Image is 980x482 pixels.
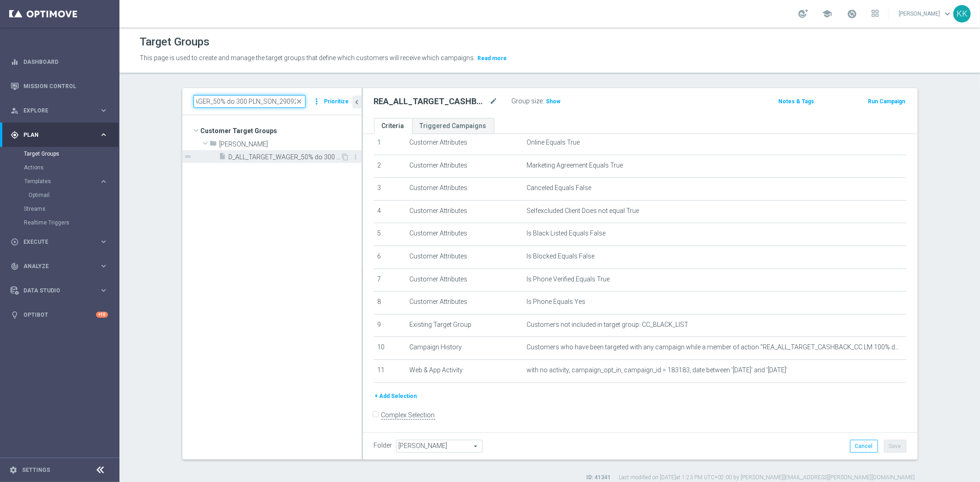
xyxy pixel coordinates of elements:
[898,7,953,21] a: [PERSON_NAME]keyboard_arrow_down
[140,54,475,62] span: This page is used to create and manage the target groups that define which customers will receive...
[10,311,108,319] button: lightbulb Optibot +10
[229,153,341,161] span: D_ALL_TARGET_WAGER_50% do 300 PLN_SON_290925
[193,95,306,108] input: Quick find group or folder
[99,286,108,295] i: keyboard_arrow_right
[10,83,108,90] button: Mission Control
[323,95,351,108] button: Prioritize
[10,58,108,66] button: equalizer Dashboard
[406,178,523,201] td: Customer Attributes
[374,118,412,134] a: Criteria
[23,263,99,269] span: Analyze
[11,106,19,115] i: person_search
[374,391,418,401] button: + Add Selection
[23,288,99,293] span: Data Studio
[24,174,119,202] div: Templates
[884,440,906,453] button: Save
[942,9,952,19] span: keyboard_arrow_down
[296,98,303,105] span: close
[24,178,108,185] button: Templates keyboard_arrow_right
[406,132,523,155] td: Customer Attributes
[476,53,508,63] button: Read more
[10,107,108,114] div: person_search Explore keyboard_arrow_right
[512,97,543,105] label: Group size
[28,191,96,199] a: Optimail
[11,303,108,327] div: Optibot
[406,337,523,360] td: Campaign History
[543,97,544,105] label: :
[99,262,108,270] i: keyboard_arrow_right
[22,467,50,473] a: Settings
[99,106,108,115] i: keyboard_arrow_right
[527,207,639,215] span: Selfexcluded Client Does not equal True
[777,96,815,106] button: Notes & Tags
[527,343,903,351] span: Customers who have been targeted with any campaign while a member of action "REA_ALL_TARGET_CASHB...
[850,440,878,453] button: Cancel
[353,98,362,106] i: chevron_left
[28,188,119,202] div: Optimail
[527,230,606,237] span: Is Black Listed Equals False
[374,337,406,360] td: 10
[342,153,349,161] i: Duplicate Target group
[374,96,488,107] h2: REA_ALL_TARGET_CASHBACK_CC LM 100% do 200 PLN ND SMS_250925
[312,95,322,108] i: more_vert
[406,269,523,291] td: Customer Attributes
[11,131,99,139] div: Plan
[406,200,523,223] td: Customer Attributes
[406,155,523,178] td: Customer Attributes
[587,474,611,482] label: ID: 41341
[412,118,494,134] a: Triggered Campaigns
[10,263,108,270] button: track_changes Analyze keyboard_arrow_right
[374,442,392,449] label: Folder
[11,74,108,98] div: Mission Control
[24,179,99,184] div: Templates
[546,98,561,105] span: Show
[96,312,108,318] div: +10
[527,298,585,306] span: Is Phone Equals Yes
[11,286,99,295] div: Data Studio
[10,238,108,246] button: play_circle_outline Execute keyboard_arrow_right
[24,161,119,174] div: Actions
[406,223,523,246] td: Customer Attributes
[953,5,971,22] div: KK
[11,238,99,246] div: Execute
[374,223,406,246] td: 5
[99,237,108,246] i: keyboard_arrow_right
[527,252,595,260] span: Is Blocked Equals False
[11,311,19,319] i: lightbulb
[23,50,108,74] a: Dashboard
[11,262,99,270] div: Analyze
[9,466,17,474] i: settings
[11,50,108,74] div: Dashboard
[219,152,227,163] i: insert_drive_file
[406,246,523,269] td: Customer Attributes
[23,239,99,245] span: Execute
[24,219,96,226] a: Realtime Triggers
[374,269,406,291] td: 7
[374,246,406,269] td: 6
[99,177,108,186] i: keyboard_arrow_right
[24,179,90,184] span: Templates
[24,202,119,216] div: Streams
[490,96,498,107] i: mode_edit
[99,130,108,139] i: keyboard_arrow_right
[11,262,19,270] i: track_changes
[406,314,523,337] td: Existing Target Group
[220,140,362,148] span: Kasia K.
[24,147,119,161] div: Target Groups
[406,359,523,382] td: Web & App Activity
[527,321,688,329] span: Customers not included in target group: CC_BLACK_LIST
[374,178,406,201] td: 3
[381,411,435,420] label: Complex Selection
[23,74,108,98] a: Mission Control
[527,139,580,146] span: Online Equals True
[210,140,217,150] i: folder
[140,35,210,49] h1: Target Groups
[527,184,591,192] span: Canceled Equals False
[374,200,406,223] td: 4
[23,303,96,327] a: Optibot
[201,124,362,137] span: Customer Target Groups
[374,314,406,337] td: 9
[24,205,96,213] a: Streams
